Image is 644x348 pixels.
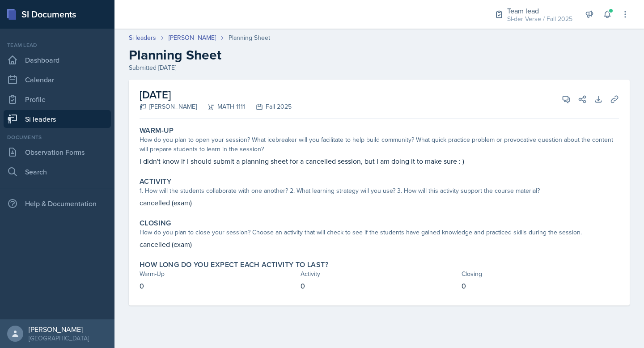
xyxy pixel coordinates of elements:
a: Search [4,163,111,181]
div: Fall 2025 [245,102,292,111]
h2: [DATE] [140,87,292,103]
div: Activity [301,269,458,279]
div: How do you plan to close your session? Choose an activity that will check to see if the students ... [140,228,619,237]
div: MATH 1111 [197,102,245,111]
p: 0 [301,280,458,291]
a: Profile [4,90,111,108]
p: cancelled (exam) [140,239,619,250]
a: Si leaders [4,110,111,128]
a: Si leaders [129,33,156,42]
p: 0 [462,280,619,291]
div: 1. How will the students collaborate with one another? 2. What learning strategy will you use? 3.... [140,186,619,195]
p: 0 [140,280,297,291]
label: How long do you expect each activity to last? [140,260,328,269]
a: Calendar [4,71,111,89]
label: Warm-Up [140,126,174,135]
a: Observation Forms [4,143,111,161]
div: Team lead [507,5,572,16]
div: Closing [462,269,619,279]
h2: Planning Sheet [129,47,630,63]
label: Closing [140,219,171,228]
div: Documents [4,133,111,141]
a: Dashboard [4,51,111,69]
p: I didn't know if I should submit a planning sheet for a cancelled session, but I am doing it to m... [140,156,619,166]
div: [PERSON_NAME] [29,325,89,334]
p: cancelled (exam) [140,197,619,208]
div: Submitted [DATE] [129,63,630,72]
div: SI-der Verse / Fall 2025 [507,14,572,24]
div: [PERSON_NAME] [140,102,197,111]
div: How do you plan to open your session? What icebreaker will you facilitate to help build community... [140,135,619,154]
a: [PERSON_NAME] [169,33,216,42]
div: Planning Sheet [229,33,270,42]
div: [GEOGRAPHIC_DATA] [29,334,89,343]
div: Help & Documentation [4,195,111,212]
div: Warm-Up [140,269,297,279]
div: Team lead [4,41,111,49]
label: Activity [140,177,171,186]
